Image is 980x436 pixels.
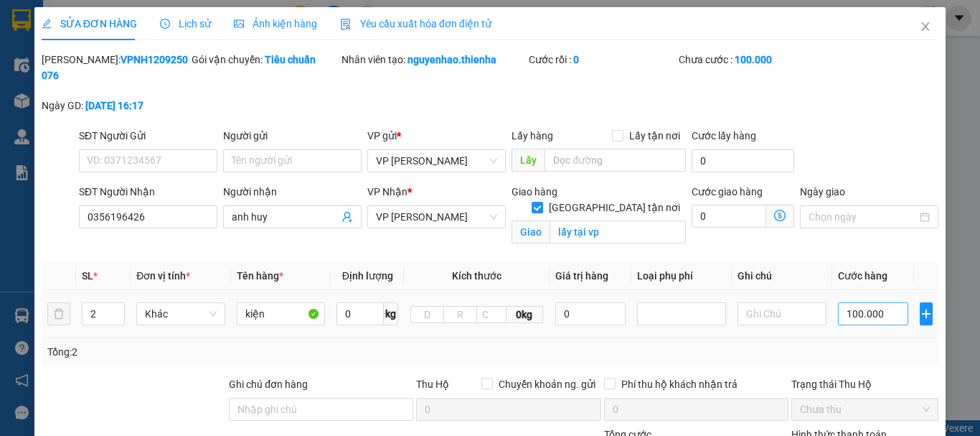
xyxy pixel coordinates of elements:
[416,379,449,390] span: Thu Hộ
[47,302,70,325] button: delete
[692,205,766,228] input: Cước giao hàng
[920,308,932,320] span: plus
[550,221,686,243] input: Giao tận nơi
[543,200,686,215] span: [GEOGRAPHIC_DATA] tận nơi
[905,7,946,47] button: Close
[410,306,444,323] input: D
[507,306,543,323] span: 0kg
[265,54,316,65] b: Tiêu chuẩn
[692,130,756,142] label: Cước lấy hàng
[223,184,362,200] div: Người nhận
[791,376,938,392] div: Trạng thái Thu Hộ
[79,184,217,200] div: SĐT Người Nhận
[47,344,380,360] div: Tổng: 2
[145,303,217,325] span: Khác
[407,54,496,65] b: nguyenhao.thienha
[376,150,497,172] span: VP Ngọc Hồi
[555,270,608,282] span: Giá trị hàng
[732,262,832,290] th: Ghi chú
[692,186,763,198] label: Cước giao hàng
[631,262,732,290] th: Loại phụ phí
[229,398,413,421] input: Ghi chú đơn hàng
[800,399,930,420] span: Chưa thu
[512,221,550,243] span: Giao
[342,270,393,282] span: Định lượng
[367,186,407,198] span: VP Nhận
[443,306,477,323] input: R
[223,128,362,144] div: Người gửi
[237,302,326,325] input: VD: Bàn, Ghế
[234,19,244,29] span: picture
[42,18,137,29] span: SỬA ĐƠN HÀNG
[376,206,497,228] span: VP Hà Tĩnh
[692,149,794,172] input: Cước lấy hàng
[234,18,317,29] span: Ảnh kiện hàng
[85,100,143,111] b: [DATE] 16:17
[340,18,491,29] span: Yêu cầu xuất hóa đơn điện tử
[809,209,917,225] input: Ngày giao
[512,186,557,198] span: Giao hàng
[340,19,352,30] img: icon
[920,302,933,325] button: plus
[738,302,826,325] input: Ghi Chú
[616,376,743,392] span: Phí thu hộ khách nhận trả
[735,54,772,65] b: 100.000
[920,21,931,32] span: close
[452,270,501,282] span: Kích thước
[160,19,170,29] span: clock-circle
[79,128,217,144] div: SĐT Người Gửi
[341,52,526,68] div: Nhân viên tạo:
[384,302,398,325] span: kg
[800,186,845,198] label: Ngày giao
[237,270,283,282] span: Tên hàng
[476,306,507,323] input: C
[367,128,506,144] div: VP gửi
[838,270,887,282] span: Cước hàng
[623,128,686,144] span: Lấy tận nơi
[160,18,211,29] span: Lịch sử
[493,376,601,392] span: Chuyển khoản ng. gửi
[42,98,189,113] div: Ngày GD:
[229,379,308,390] label: Ghi chú đơn hàng
[679,52,826,68] div: Chưa cước :
[42,19,52,29] span: edit
[774,210,786,221] span: dollar-circle
[512,130,553,142] span: Lấy hàng
[341,211,353,223] span: user-add
[529,52,676,68] div: Cước rồi :
[136,270,190,282] span: Đơn vị tính
[192,52,339,68] div: Gói vận chuyển:
[573,54,579,65] b: 0
[545,149,686,172] input: Dọc đường
[512,149,545,172] span: Lấy
[42,52,189,83] div: [PERSON_NAME]:
[82,270,93,282] span: SL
